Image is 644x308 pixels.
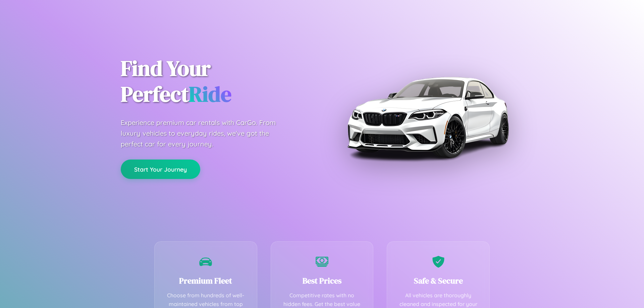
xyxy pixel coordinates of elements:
[189,79,231,109] span: Ride
[121,117,288,149] p: Experience premium car rentals with CarGo. From luxury vehicles to everyday rides, we've got the ...
[121,56,312,107] h1: Find Your Perfect
[165,275,247,286] h3: Premium Fleet
[397,275,479,286] h3: Safe & Secure
[344,34,512,201] img: Premium BMW car rental vehicle
[281,275,363,286] h3: Best Prices
[121,160,200,179] button: Start Your Journey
